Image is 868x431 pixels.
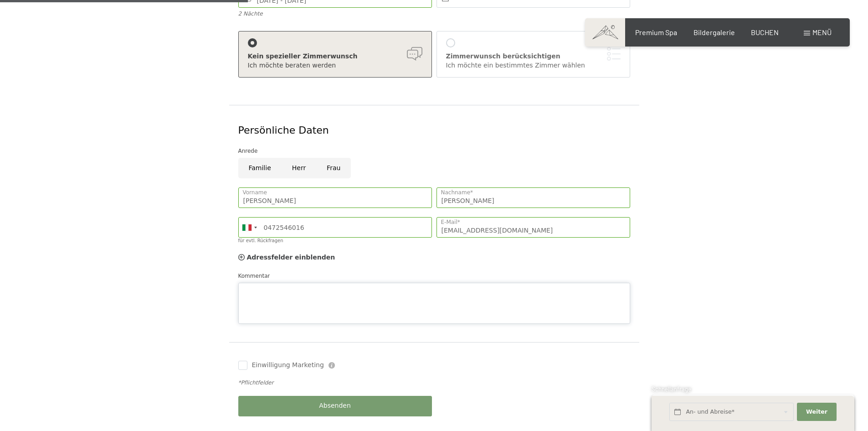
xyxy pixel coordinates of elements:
div: Kein spezieller Zimmerwunsch [248,52,422,61]
button: Absenden [238,396,432,416]
label: für evtl. Rückfragen [238,238,283,243]
div: Ich möchte ein bestimmtes Zimmer wählen [446,61,621,70]
button: Weiter [797,403,836,421]
span: Weiter [806,408,827,416]
a: Premium Spa [635,28,677,36]
div: Anrede [238,146,630,156]
div: 2 Nächte [238,10,432,18]
div: *Pflichtfelder [238,379,630,387]
a: BUCHEN [751,28,779,36]
span: Absenden [319,401,351,410]
div: Italy (Italia): +39 [239,218,260,237]
div: Persönliche Daten [238,124,630,138]
span: Menü [812,28,832,36]
span: Einwilligung Marketing [252,361,324,370]
span: Schnellanfrage [652,385,691,393]
div: Zimmerwunsch berücksichtigen [446,52,621,61]
span: Adressfelder einblenden [247,254,335,261]
a: Bildergalerie [693,28,735,36]
div: Ich möchte beraten werden [248,61,422,70]
input: 312 345 6789 [238,217,432,238]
